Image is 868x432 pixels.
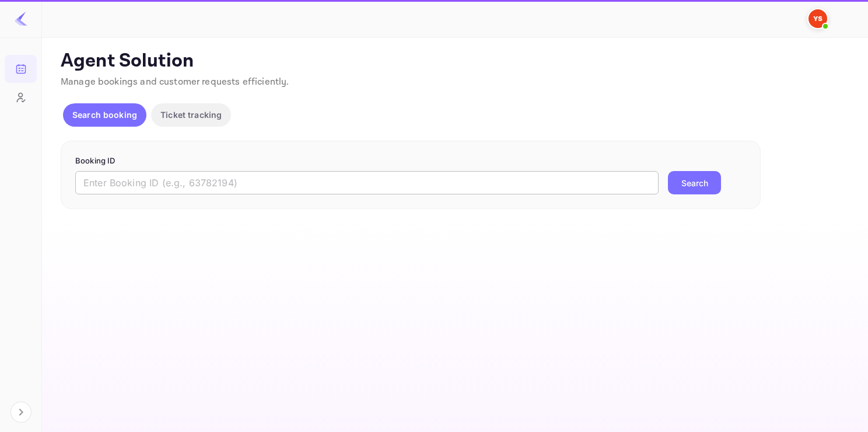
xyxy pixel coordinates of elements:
[75,171,659,194] input: Enter Booking ID (e.g., 63782194)
[5,83,37,110] a: Customers
[75,155,746,167] p: Booking ID
[10,402,32,423] button: Expand navigation
[61,50,847,73] p: Agent Solution
[160,109,222,121] p: Ticket tracking
[14,12,28,26] img: LiteAPI
[5,55,37,82] a: Bookings
[668,171,721,194] button: Search
[61,76,289,88] span: Manage bookings and customer requests efficiently.
[72,109,137,121] p: Search booking
[808,9,827,28] img: Yandex Support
